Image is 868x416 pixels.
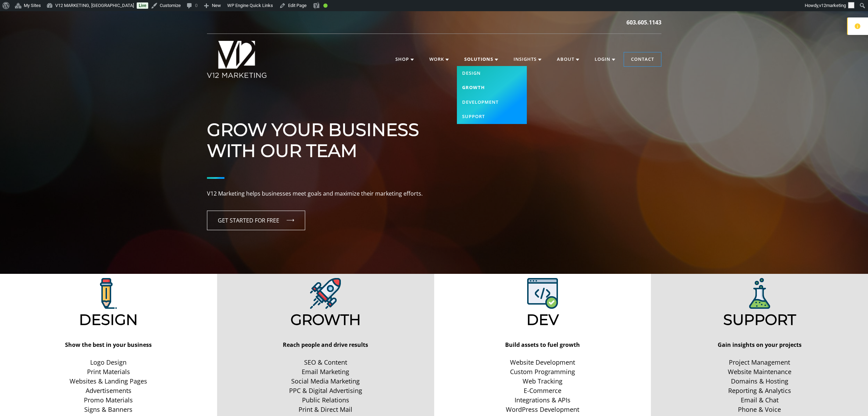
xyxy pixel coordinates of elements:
a: Project Management [654,358,865,367]
img: V12 Marketing Design Solutions [310,278,341,309]
a: Contact [624,52,661,66]
a: E-Commerce [437,386,648,395]
a: Social Media Marketing [220,377,431,386]
a: Shop [388,52,421,66]
a: PPC & Digital Advertising [220,386,431,395]
p: V12 Marketing helps businesses meet goals and maximize their marketing efforts. [207,189,661,198]
img: V12 Marketing Design Solutions [100,278,117,309]
a: Domains & Hosting [654,377,865,386]
p: Reach people and drive results [220,341,431,350]
span: v12marketing [819,3,846,8]
a: Print Materials [3,367,214,377]
a: Login [588,52,622,66]
a: Websites & Landing Pages [3,377,214,386]
p: Gain insights on your projects [654,341,865,350]
a: GET STARTED FOR FREE [207,211,305,230]
iframe: Chat Widget [833,382,868,416]
h2: Dev [437,311,648,328]
a: Email & Chat [654,395,865,405]
a: Phone & Voice [654,405,865,414]
h2: Design [3,311,214,328]
a: About [550,52,586,66]
a: Insights [507,52,548,66]
h2: Support [654,311,865,328]
a: Public Relations [220,395,431,405]
a: Website Development [437,358,648,367]
a: WordPress Development [437,405,648,414]
a: Growth [457,80,527,95]
a: Promo Materials [3,395,214,405]
a: Website Maintenance [654,367,865,377]
p: Build assets to fuel growth [437,341,648,350]
h1: Grow Your Business With Our Team [207,98,661,161]
a: Work [422,52,456,66]
a: Integrations & APIs [437,395,648,405]
a: Print & Direct Mail [220,405,431,414]
a: SEO & Content [220,358,431,367]
a: Development [457,95,527,110]
a: Live [137,2,148,9]
img: V12 Marketing Web Development Solutions [527,278,558,309]
a: Signs & Banners [3,405,214,414]
a: Logo Design [3,358,214,367]
a: Advertisements [3,386,214,395]
a: Solutions [457,52,505,66]
h2: Growth [220,311,431,328]
a: Design [457,66,527,81]
a: Web Tracking [437,377,648,386]
a: Reporting & Analytics [654,386,865,395]
img: V12 Marketing Support Solutions [749,278,770,309]
div: Good [323,3,328,8]
a: Support [457,109,527,124]
a: Custom Programming [437,367,648,377]
a: 603.605.1143 [626,18,661,27]
p: Show the best in your business [3,341,214,350]
a: Email Marketing [220,367,431,377]
img: V12 MARKETING Logo New Hampshire Marketing Agency [207,41,267,78]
